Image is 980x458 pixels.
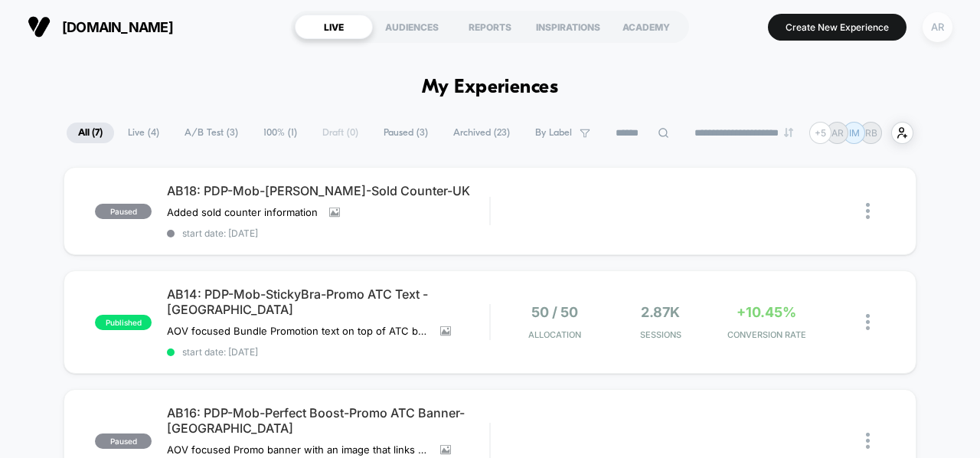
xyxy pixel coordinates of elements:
div: + 5 [809,122,831,144]
button: Create New Experience [768,14,906,41]
span: By Label [535,127,572,139]
span: Allocation [528,329,581,340]
span: Live ( 4 ) [116,123,171,143]
span: AB16: PDP-Mob-Perfect Boost-Promo ATC Banner-[GEOGRAPHIC_DATA] [167,405,489,436]
div: INSPIRATIONS [529,15,607,39]
img: close [866,433,870,449]
button: AR [918,11,957,43]
span: Paused ( 3 ) [372,123,439,143]
span: published [95,315,152,330]
span: 100% ( 1 ) [252,123,309,143]
img: close [866,203,870,219]
div: REPORTS [451,15,529,39]
h1: My Experiences [422,77,559,99]
p: AR [831,127,844,139]
span: start date: [DATE] [167,227,489,239]
span: 50 / 50 [531,304,578,320]
p: RB [865,127,877,139]
span: AB14: PDP-Mob-StickyBra-Promo ATC Text -[GEOGRAPHIC_DATA] [167,286,489,317]
span: CONVERSION RATE [717,329,815,340]
span: 2.87k [641,304,680,320]
img: end [784,128,793,137]
span: AOV focused Promo banner with an image that links to the Bundles collection page—added above the ... [167,443,429,456]
span: Archived ( 23 ) [442,123,521,143]
span: Sessions [612,329,710,340]
span: [DOMAIN_NAME] [62,19,173,35]
span: paused [95,433,152,449]
div: ACADEMY [607,15,685,39]
p: IM [849,127,860,139]
span: AOV focused Bundle Promotion text on top of ATC button that links to the Sticky Bra BundleAdded t... [167,325,429,337]
button: [DOMAIN_NAME] [23,15,178,39]
span: +10.45% [737,304,796,320]
img: Visually logo [28,15,51,38]
span: A/B Test ( 3 ) [173,123,250,143]
span: paused [95,204,152,219]
img: close [866,314,870,330]
div: AUDIENCES [373,15,451,39]
span: start date: [DATE] [167,346,489,358]
div: LIVE [295,15,373,39]
div: AR [923,12,952,42]
span: AB18: PDP-Mob-[PERSON_NAME]-Sold Counter-UK [167,183,489,198]
span: All ( 7 ) [67,123,114,143]
span: Added sold counter information [167,206,318,218]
